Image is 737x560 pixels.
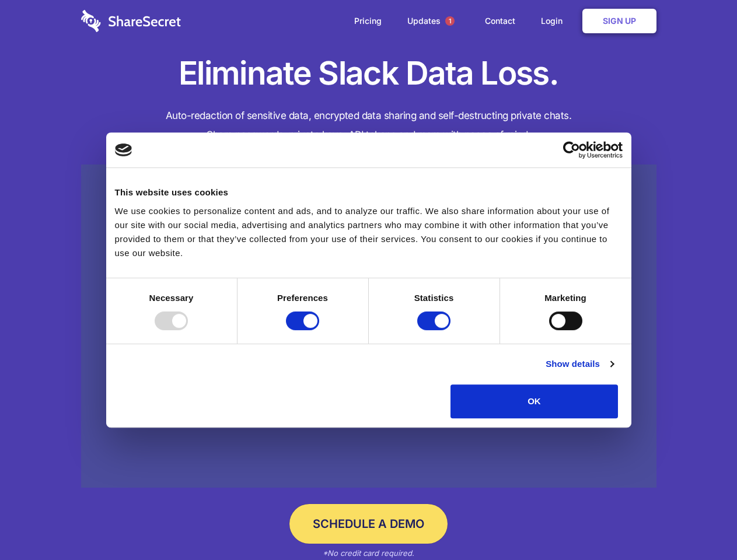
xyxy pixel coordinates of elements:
a: Login [529,3,580,39]
a: Usercentrics Cookiebot - opens in a new window [521,141,623,159]
strong: Statistics [414,293,454,303]
a: Pricing [343,3,393,39]
em: *No credit card required. [323,548,414,558]
strong: Marketing [544,293,586,303]
strong: Preferences [277,293,328,303]
h4: Auto-redaction of sensitive data, encrypted data sharing and self-destructing private chats. Shar... [81,106,656,145]
img: logo-wordmark-white-trans-d4663122ce5f474addd5e946df7df03e33cb6a1c49d2221995e7729f52c070b2.svg [81,10,181,32]
a: Contact [473,3,527,39]
div: We use cookies to personalize content and ads, and to analyze our traffic. We also share informat... [115,204,623,260]
span: 1 [445,16,455,26]
button: OK [450,384,618,418]
a: Wistia video thumbnail [81,164,656,488]
strong: Necessary [149,293,194,303]
a: Sign Up [582,9,656,33]
img: logo [115,143,132,156]
a: Schedule a Demo [289,504,448,544]
div: This website uses cookies [115,185,623,199]
a: Show details [546,357,613,371]
h1: Eliminate Slack Data Loss. [81,52,656,94]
